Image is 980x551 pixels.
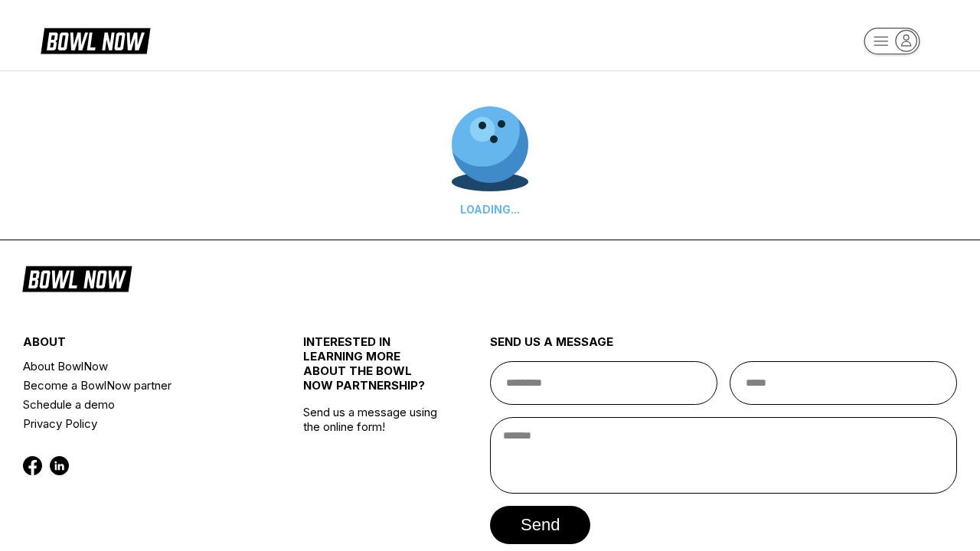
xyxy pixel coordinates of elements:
[23,395,256,414] a: Schedule a demo
[490,506,590,544] button: send
[23,414,256,433] a: Privacy Policy
[23,357,256,376] a: About BowlNow
[23,334,256,357] div: about
[490,334,957,361] div: send us a message
[452,203,528,216] div: LOADING...
[303,334,443,405] div: INTERESTED IN LEARNING MORE ABOUT THE BOWL NOW PARTNERSHIP?
[23,376,256,395] a: Become a BowlNow partner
